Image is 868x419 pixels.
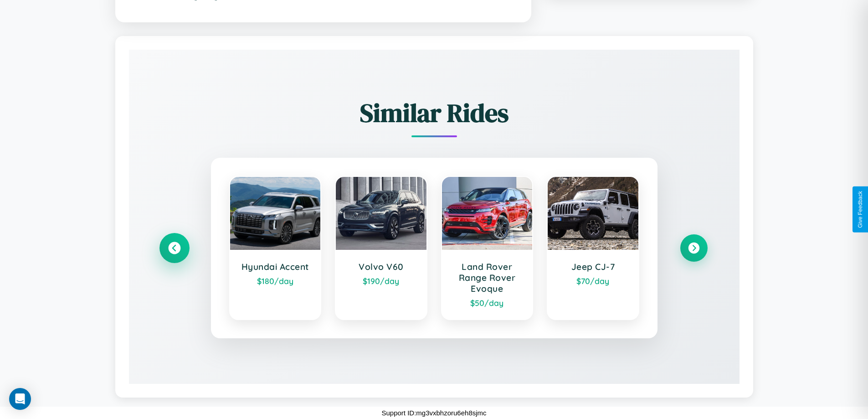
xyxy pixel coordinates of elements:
[161,95,708,130] h2: Similar Rides
[239,276,312,286] div: $ 180 /day
[229,176,322,320] a: Hyundai Accent$180/day
[547,176,639,320] a: Jeep CJ-7$70/day
[441,176,534,320] a: Land Rover Range Rover Evoque$50/day
[451,298,524,308] div: $ 50 /day
[451,261,524,294] h3: Land Rover Range Rover Evoque
[345,261,417,272] h3: Volvo V60
[239,261,312,272] h3: Hyundai Accent
[381,407,486,419] p: Support ID: mg3vxbhzoru6eh8sjmc
[345,276,417,286] div: $ 190 /day
[557,261,629,272] h3: Jeep CJ-7
[9,388,31,410] div: Open Intercom Messenger
[335,176,427,320] a: Volvo V60$190/day
[557,276,629,286] div: $ 70 /day
[857,191,863,228] div: Give Feedback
